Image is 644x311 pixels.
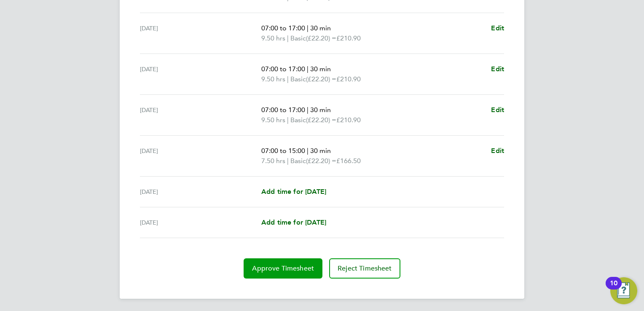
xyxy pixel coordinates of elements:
span: 30 min [310,65,331,73]
span: £166.50 [336,157,361,165]
span: 30 min [310,147,331,155]
span: | [307,147,309,155]
span: £210.90 [336,116,361,124]
span: | [307,24,309,32]
span: 07:00 to 17:00 [261,106,305,114]
span: 07:00 to 17:00 [261,65,305,73]
div: [DATE] [140,105,261,125]
span: 30 min [310,106,331,114]
span: Approve Timesheet [252,264,314,273]
span: Add time for [DATE] [261,218,326,226]
span: Edit [491,106,504,114]
button: Approve Timesheet [244,258,322,279]
span: Edit [491,65,504,73]
span: 7.50 hrs [261,157,285,165]
a: Add time for [DATE] [261,187,326,197]
span: Basic [290,156,306,166]
button: Reject Timesheet [329,258,400,279]
span: | [287,157,289,165]
span: | [307,65,309,73]
span: | [287,75,289,83]
div: [DATE] [140,23,261,43]
span: 30 min [310,24,331,32]
button: Open Resource Center, 10 new notifications [610,277,637,304]
span: (£22.20) = [306,157,336,165]
span: Add time for [DATE] [261,188,326,196]
a: Edit [491,64,504,74]
a: Edit [491,105,504,115]
span: £210.90 [336,75,361,83]
span: 9.50 hrs [261,116,285,124]
div: [DATE] [140,64,261,84]
span: 07:00 to 15:00 [261,147,305,155]
span: (£22.20) = [306,116,336,124]
span: | [307,106,309,114]
span: £210.90 [336,34,361,42]
span: (£22.20) = [306,75,336,83]
span: | [287,116,289,124]
span: Basic [290,33,306,43]
span: Edit [491,24,504,32]
span: | [287,34,289,42]
a: Edit [491,23,504,33]
span: Basic [290,74,306,84]
div: 10 [610,283,617,294]
a: Edit [491,146,504,156]
span: Reject Timesheet [338,264,392,273]
div: [DATE] [140,187,261,197]
span: 07:00 to 17:00 [261,24,305,32]
div: [DATE] [140,217,261,228]
span: Edit [491,147,504,155]
a: Add time for [DATE] [261,217,326,228]
span: 9.50 hrs [261,75,285,83]
span: 9.50 hrs [261,34,285,42]
span: (£22.20) = [306,34,336,42]
div: [DATE] [140,146,261,166]
span: Basic [290,115,306,125]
